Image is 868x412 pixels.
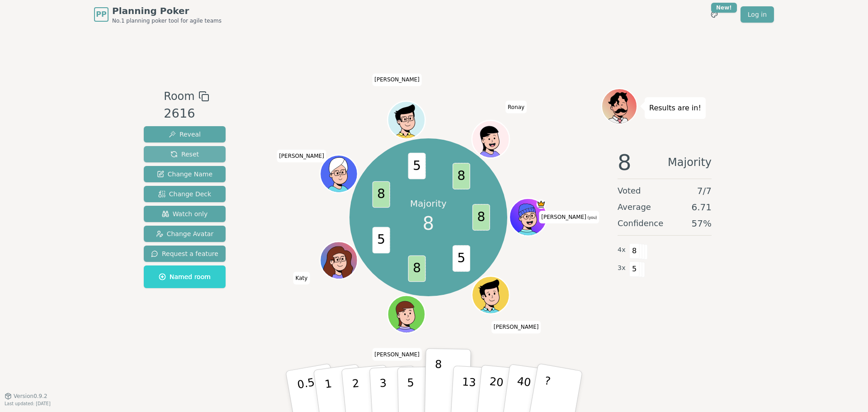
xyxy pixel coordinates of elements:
p: Majority [410,197,447,210]
span: 7 / 7 [697,185,712,197]
button: Change Deck [144,186,226,202]
span: PP [96,9,106,20]
span: Change Deck [158,189,211,199]
span: Click to change your name [372,74,422,86]
span: 57 % [692,217,712,230]
span: 5 [408,153,425,180]
span: 8 [629,243,640,259]
span: Version 0.9.2 [14,393,47,400]
span: Click to change your name [505,101,527,114]
span: 8 [453,163,470,189]
button: Version0.9.2 [5,393,47,400]
span: 5 [372,227,390,254]
span: 8 [423,210,434,237]
span: Average [618,201,651,213]
span: Named room [159,272,211,281]
span: (you) [586,216,597,220]
span: Room [164,88,194,104]
a: PPPlanning PokerNo.1 planning poker tool for agile teams [94,5,222,24]
span: Planning Poker [112,5,222,17]
span: Watch only [162,209,208,218]
span: Click to change your name [277,150,326,162]
span: Click to change your name [491,321,541,334]
button: New! [706,6,722,23]
button: Watch only [144,206,226,222]
span: Change Avatar [156,229,214,238]
button: Reveal [144,126,226,142]
span: Change Name [157,170,212,179]
button: Reset [144,146,226,162]
span: 8 [618,152,632,173]
span: Confidence [618,217,663,230]
div: 2616 [164,104,209,123]
span: Click to change your name [372,348,422,361]
span: Reset [170,150,199,159]
span: Click to change your name [293,272,310,284]
span: Request a feature [151,249,218,258]
span: 6.71 [691,201,712,213]
button: Change Avatar [144,226,226,242]
div: New! [711,3,737,13]
span: 8 [372,181,390,208]
p: 8 [434,358,442,407]
span: No.1 planning poker tool for agile teams [112,17,222,24]
span: 4 x [618,245,626,255]
button: Click to change your avatar [510,199,546,235]
span: 8 [472,204,490,231]
span: Click to change your name [539,211,599,223]
span: 3 x [618,263,626,273]
button: Request a feature [144,246,226,262]
p: Results are in! [649,102,701,114]
span: 5 [453,245,470,272]
button: Named room [144,265,226,288]
span: Last updated: [DATE] [5,401,51,406]
button: Change Name [144,166,226,182]
span: jimmy is the host [536,199,546,209]
a: Log in [741,6,774,23]
span: 5 [629,261,640,277]
span: Reveal [169,130,201,139]
span: Majority [668,152,712,173]
span: 8 [408,256,425,282]
span: Voted [618,185,641,197]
